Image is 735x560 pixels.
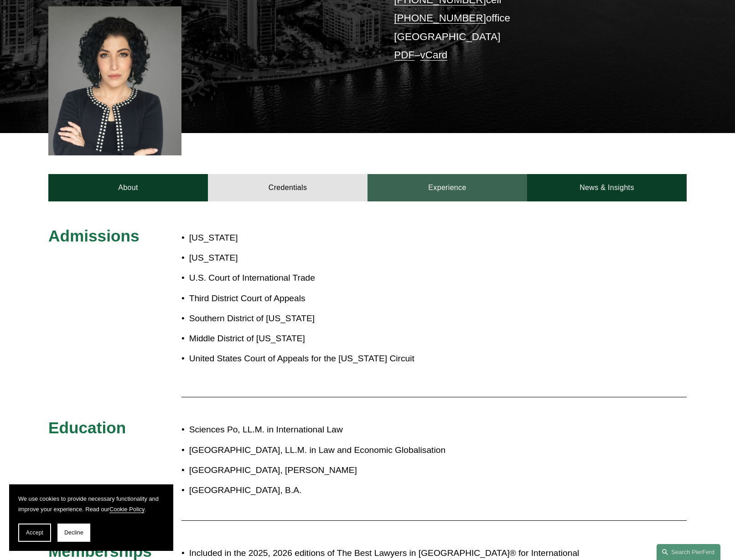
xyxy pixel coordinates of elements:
[189,462,607,478] p: [GEOGRAPHIC_DATA], [PERSON_NAME]
[18,524,51,542] button: Accept
[48,227,139,245] span: Admissions
[189,422,607,438] p: Sciences Po, LL.M. in International Law
[109,506,145,513] a: Cookie Policy
[57,524,90,542] button: Decline
[208,174,367,201] a: Credentials
[9,484,173,551] section: Cookie banner
[189,442,607,458] p: [GEOGRAPHIC_DATA], LL.M. in Law and Economic Globalisation
[48,542,152,560] span: Memberships
[189,250,421,266] p: [US_STATE]
[527,174,687,201] a: News & Insights
[394,49,414,61] a: PDF
[189,270,421,286] p: U.S. Court of International Trade
[48,419,126,437] span: Education
[189,311,421,327] p: Southern District of [US_STATE]
[420,49,448,61] a: vCard
[18,493,164,514] p: We use cookies to provide necessary functionality and improve your experience. Read our .
[394,12,486,24] a: [PHONE_NUMBER]
[64,529,83,536] span: Decline
[189,230,421,246] p: [US_STATE]
[189,331,421,347] p: Middle District of [US_STATE]
[657,544,720,560] a: Search this site
[189,291,421,307] p: Third District Court of Appeals
[367,174,527,201] a: Experience
[189,351,421,367] p: United States Court of Appeals for the [US_STATE] Circuit
[26,529,43,536] span: Accept
[189,483,607,498] p: [GEOGRAPHIC_DATA], B.A.
[48,174,208,201] a: About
